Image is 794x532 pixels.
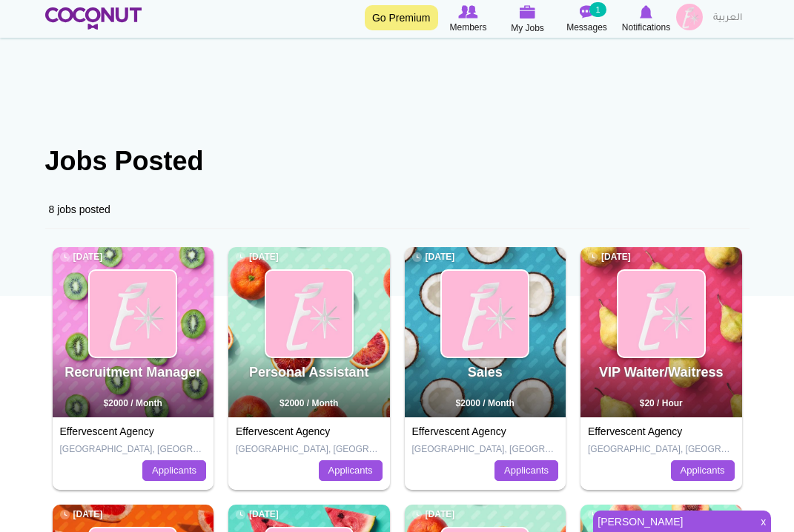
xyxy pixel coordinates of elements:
[588,443,735,456] p: [GEOGRAPHIC_DATA], [GEOGRAPHIC_DATA]
[640,5,652,18] img: Notifications
[236,251,279,263] span: [DATE]
[45,7,142,30] img: Home
[412,508,455,521] span: [DATE]
[236,443,383,456] p: [GEOGRAPHIC_DATA], [GEOGRAPHIC_DATA]
[104,398,162,408] span: $2000 / Month
[640,398,683,408] span: $20 / Hour
[439,4,498,35] a: Browse Members Members
[279,398,338,408] span: $2000 / Month
[365,5,438,30] a: Go Premium
[45,191,750,229] div: 8 jobs posted
[588,425,682,437] a: Effervescent Agency
[449,20,486,35] span: Members
[706,4,750,33] a: العربية
[456,398,515,408] span: $2000 / Month
[498,4,558,36] a: My Jobs My Jobs
[412,425,506,437] a: Effervescent Agency
[442,271,528,357] img: Effervescent Agency
[412,251,455,263] span: [DATE]
[580,5,595,18] img: Messages
[588,508,631,521] span: [DATE]
[236,425,330,437] a: Effervescent Agency
[588,251,631,263] span: [DATE]
[60,425,154,437] a: Effervescent Agency
[468,365,503,380] a: Sales
[90,271,176,357] img: Effervescent Agency
[558,4,617,35] a: Messages Messages 1
[589,2,606,17] small: 1
[266,271,352,357] img: Effervescent Agency
[60,508,103,521] span: [DATE]
[671,460,735,481] a: Applicants
[319,460,383,481] a: Applicants
[599,365,723,380] a: VIP Waiter/Waitress
[64,365,201,380] a: Recruitment Manager
[45,147,750,176] h1: Jobs Posted
[618,271,704,357] img: Effervescent Agency
[60,251,103,263] span: [DATE]
[236,508,279,521] span: [DATE]
[60,443,207,456] p: [GEOGRAPHIC_DATA], [GEOGRAPHIC_DATA]
[566,20,607,35] span: Messages
[520,5,536,18] img: My Jobs
[511,21,544,36] span: My Jobs
[458,5,477,18] img: Browse Members
[142,460,206,481] a: Applicants
[617,4,676,35] a: Notifications Notifications
[622,20,670,35] span: Notifications
[412,443,559,456] p: [GEOGRAPHIC_DATA], [GEOGRAPHIC_DATA]
[593,511,752,532] a: [PERSON_NAME]
[249,365,368,380] a: Personal Assistant
[494,460,558,481] a: Applicants
[755,511,771,532] span: x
